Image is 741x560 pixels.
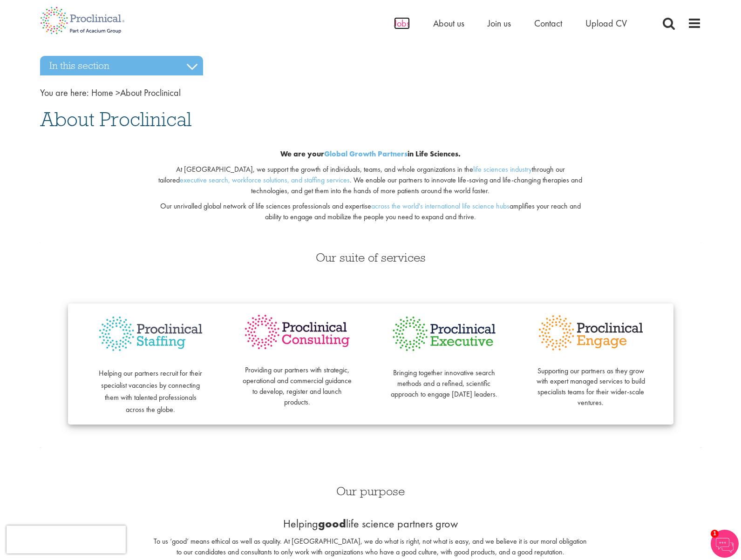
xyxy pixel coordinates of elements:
img: Proclinical Staffing [96,313,205,355]
a: Jobs [394,17,410,29]
img: Proclinical Consulting [243,313,352,351]
h3: Our suite of services [40,251,701,263]
img: Proclinical Engage [536,313,646,353]
p: Bringing together innovative search methods and a refined, scientific approach to engage [DATE] l... [389,357,499,399]
a: Contact [534,17,562,29]
b: We are your in Life Sciences. [280,149,461,159]
a: Global Growth Partners [324,149,408,159]
span: 1 [711,530,719,538]
span: About Proclinical [40,107,191,132]
p: At [GEOGRAPHIC_DATA], we support the growth of individuals, teams, and whole organizations in the... [152,164,589,196]
p: Supporting our partners as they grow with expert managed services to build specialists teams for ... [536,355,646,408]
span: You are here: [40,87,89,99]
span: About Proclinical [91,87,181,99]
p: Helping life science partners grow [152,516,589,532]
a: breadcrumb link to Home [91,87,113,99]
iframe: reCAPTCHA [7,526,126,553]
h3: Our purpose [152,485,589,497]
b: good [318,516,346,531]
a: About us [433,17,464,29]
p: To us ‘good’ means ethical as well as quality. At [GEOGRAPHIC_DATA], we do what is right, not wha... [152,536,589,558]
span: > [116,87,120,99]
img: Proclinical Executive [389,313,499,355]
span: Helping our partners recruit for their specialist vacancies by connecting them with talented prof... [99,368,202,414]
a: life sciences industry [473,164,532,174]
h3: In this section [40,56,203,75]
p: Providing our partners with strategic, operational and commercial guidance to develop, register a... [243,355,352,408]
a: Join us [488,17,511,29]
a: executive search, workforce solutions, and staffing services [180,175,350,185]
a: Upload CV [585,17,627,29]
a: across the world's international life science hubs [371,201,510,211]
img: Chatbot [711,530,739,558]
p: Our unrivalled global network of life sciences professionals and expertise amplifies your reach a... [152,201,589,223]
